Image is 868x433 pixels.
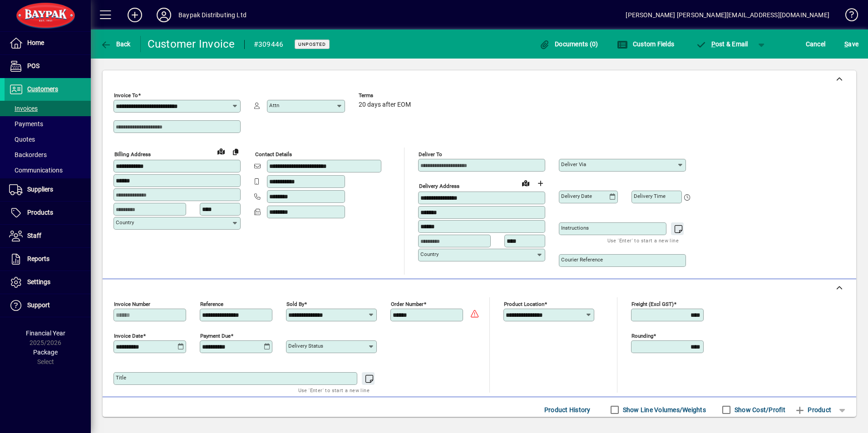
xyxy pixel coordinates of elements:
[631,333,653,339] mat-label: Rounding
[790,402,836,418] button: Product
[27,39,44,46] span: Home
[27,85,58,93] span: Customers
[114,92,138,98] mat-label: Invoice To
[98,36,133,52] button: Back
[359,93,413,98] span: Terms
[691,36,753,52] button: Post & Email
[254,37,284,52] div: #309446
[695,40,748,48] span: ost & Email
[200,301,223,307] mat-label: Reference
[561,256,603,263] mat-label: Courier Reference
[844,37,858,51] span: ave
[114,301,150,307] mat-label: Invoice number
[5,178,91,201] a: Suppliers
[631,301,674,307] mat-label: Freight (excl GST)
[419,151,442,157] mat-label: Deliver To
[844,40,848,48] span: S
[33,349,58,356] span: Package
[804,36,828,52] button: Cancel
[286,301,304,307] mat-label: Sold by
[288,343,323,349] mat-label: Delivery status
[100,40,131,48] span: Back
[561,161,586,167] mat-label: Deliver via
[5,162,91,178] a: Communications
[420,251,439,257] mat-label: Country
[621,405,706,414] label: Show Line Volumes/Weights
[561,193,592,199] mat-label: Delivery date
[91,36,141,52] app-page-header-button: Back
[533,176,547,191] button: Choose address
[214,144,228,158] a: View on map
[298,385,370,395] mat-hint: Use 'Enter' to start a new line
[5,225,91,247] a: Staff
[607,235,679,246] mat-hint: Use 'Enter' to start a new line
[634,193,666,199] mat-label: Delivery time
[9,105,38,112] span: Invoices
[27,186,53,193] span: Suppliers
[5,202,91,224] a: Products
[806,37,826,51] span: Cancel
[5,147,91,162] a: Backorders
[711,40,715,48] span: P
[120,7,149,23] button: Add
[9,167,63,174] span: Communications
[116,219,134,226] mat-label: Country
[269,102,279,108] mat-label: Attn
[838,2,857,31] a: Knowledge Base
[148,37,235,51] div: Customer Invoice
[27,301,50,309] span: Support
[794,403,831,417] span: Product
[178,8,247,22] div: Baypak Distributing Ltd
[9,136,35,143] span: Quotes
[5,116,91,132] a: Payments
[544,403,591,417] span: Product History
[5,271,91,294] a: Settings
[9,120,43,128] span: Payments
[626,8,829,22] div: [PERSON_NAME] [PERSON_NAME][EMAIL_ADDRESS][DOMAIN_NAME]
[149,7,178,23] button: Profile
[359,101,411,108] span: 20 days after EOM
[9,151,47,158] span: Backorders
[114,333,143,339] mat-label: Invoice date
[541,402,594,418] button: Product History
[27,62,39,69] span: POS
[615,36,676,52] button: Custom Fields
[518,176,533,190] a: View on map
[228,144,243,159] button: Copy to Delivery address
[391,301,424,307] mat-label: Order number
[5,32,91,54] a: Home
[27,278,50,285] span: Settings
[5,294,91,317] a: Support
[26,330,65,337] span: Financial Year
[537,36,601,52] button: Documents (0)
[539,40,598,48] span: Documents (0)
[842,36,861,52] button: Save
[116,374,126,381] mat-label: Title
[27,209,53,216] span: Products
[27,255,49,262] span: Reports
[5,132,91,147] a: Quotes
[5,101,91,116] a: Invoices
[298,41,326,47] span: Unposted
[617,40,674,48] span: Custom Fields
[200,333,231,339] mat-label: Payment due
[561,225,589,231] mat-label: Instructions
[733,405,785,414] label: Show Cost/Profit
[5,248,91,271] a: Reports
[504,301,544,307] mat-label: Product location
[27,232,41,239] span: Staff
[5,55,91,78] a: POS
